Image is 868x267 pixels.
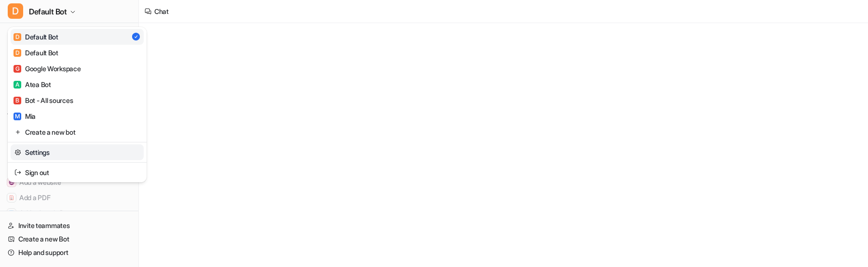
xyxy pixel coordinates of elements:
span: B [14,97,21,104]
div: DDefault Bot [8,27,147,182]
img: reset [14,127,21,137]
img: reset [14,147,21,157]
a: Sign out [11,165,144,180]
div: Default Bot [14,32,58,42]
a: Create a new bot [11,124,144,140]
div: Mia [14,111,36,121]
span: D [14,49,21,57]
span: D [14,33,21,41]
span: Default Bot [29,5,67,18]
div: Default Bot [14,48,58,58]
span: A [14,81,21,89]
div: Atea Bot [14,79,51,89]
span: M [14,113,21,120]
div: Google Workspace [14,64,81,74]
span: G [14,65,21,73]
a: Settings [11,144,144,160]
span: D [8,3,23,19]
img: reset [14,167,21,178]
div: Bot - All sources [14,95,73,105]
